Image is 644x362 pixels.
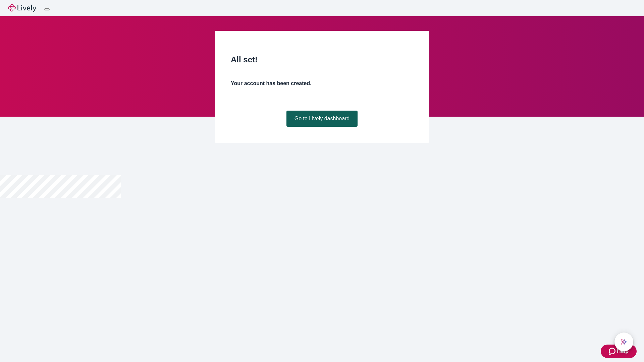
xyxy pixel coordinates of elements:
a: Go to Lively dashboard [286,111,358,127]
button: chat [614,333,633,351]
button: Zendesk support iconHelp [601,345,637,358]
img: Lively [8,4,36,12]
span: Help [617,347,629,355]
button: Log out [44,8,50,10]
h2: All set! [231,54,413,66]
svg: Zendesk support icon [609,347,617,355]
svg: Lively AI Assistant [621,339,627,345]
h4: Your account has been created. [231,79,413,87]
